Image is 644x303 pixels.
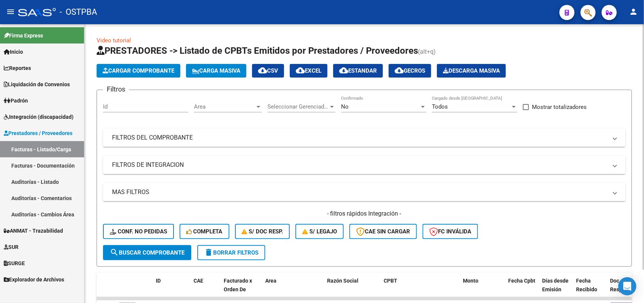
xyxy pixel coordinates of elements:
app-download-masive: Descarga masiva de comprobantes (adjuntos) [437,64,506,78]
mat-icon: search [110,248,119,257]
span: CAE SIN CARGAR [356,228,410,235]
span: Carga Masiva [192,67,240,74]
span: Gecros [395,67,425,74]
span: Descarga Masiva [443,67,500,74]
button: Descarga Masiva [437,64,506,78]
span: Mostrar totalizadores [532,103,587,112]
mat-expansion-panel-header: FILTROS DE INTEGRACION [103,156,626,174]
button: S/ Doc Resp. [235,224,290,239]
span: EXCEL [296,67,321,74]
mat-icon: delete [204,248,213,257]
span: Firma Express [4,31,43,40]
span: No [341,103,349,110]
span: FC Inválida [429,228,471,235]
mat-panel-title: FILTROS DE INTEGRACION [112,161,607,169]
span: ID [156,278,161,284]
button: Cargar Comprobante [97,64,180,78]
mat-icon: cloud_download [339,66,348,75]
span: ANMAT - Trazabilidad [4,227,63,235]
h3: Filtros [103,84,129,95]
span: Buscar Comprobante [110,249,184,256]
button: Completa [180,224,229,239]
span: Area [194,103,255,110]
span: Fecha Cpbt [508,278,535,284]
button: FC Inválida [423,224,478,239]
mat-icon: cloud_download [296,66,305,75]
span: Razón Social [327,278,358,284]
mat-expansion-panel-header: MAS FILTROS [103,183,626,201]
span: Doc Respaldatoria [610,278,644,292]
mat-icon: menu [6,7,15,16]
mat-expansion-panel-header: FILTROS DEL COMPROBANTE [103,129,626,147]
button: Conf. no pedidas [103,224,174,239]
mat-icon: cloud_download [395,66,404,75]
span: Prestadores / Proveedores [4,129,72,137]
button: Buscar Comprobante [103,245,191,260]
span: CAE [194,278,203,284]
span: Borrar Filtros [204,249,258,256]
button: CSV [252,64,284,78]
mat-icon: cloud_download [258,66,267,75]
span: Conf. no pedidas [110,228,167,235]
span: S/ Doc Resp. [242,228,283,235]
span: Completa [186,228,223,235]
button: CAE SIN CARGAR [349,224,417,239]
span: Liquidación de Convenios [4,80,70,89]
span: Estandar [339,67,377,74]
span: Padrón [4,96,28,105]
span: SURGE [4,259,25,267]
span: Seleccionar Gerenciador [267,103,329,110]
span: PRESTADORES -> Listado de CPBTs Emitidos por Prestadores / Proveedores [97,45,418,56]
span: Facturado x Orden De [224,278,252,292]
h4: - filtros rápidos Integración - [103,210,626,218]
span: Explorador de Archivos [4,275,64,284]
a: Video tutorial [97,37,131,44]
span: Integración (discapacidad) [4,113,74,121]
span: S/ legajo [302,228,337,235]
span: CSV [258,67,278,74]
button: S/ legajo [295,224,344,239]
span: Inicio [4,48,23,56]
button: EXCEL [290,64,327,78]
span: Area [265,278,277,284]
mat-icon: person [629,7,638,16]
span: Reportes [4,64,31,72]
span: (alt+q) [418,48,436,55]
mat-panel-title: MAS FILTROS [112,188,607,196]
span: - OSTPBA [60,4,97,20]
span: Fecha Recibido [576,278,597,292]
span: CPBT [384,278,397,284]
span: Monto [463,278,478,284]
mat-panel-title: FILTROS DEL COMPROBANTE [112,134,607,142]
span: Días desde Emisión [542,278,569,292]
span: Todos [432,103,448,110]
button: Estandar [333,64,383,78]
button: Borrar Filtros [197,245,265,260]
button: Gecros [389,64,431,78]
button: Carga Masiva [186,64,246,78]
div: Open Intercom Messenger [618,277,636,295]
span: Cargar Comprobante [103,67,174,74]
span: SUR [4,243,18,251]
